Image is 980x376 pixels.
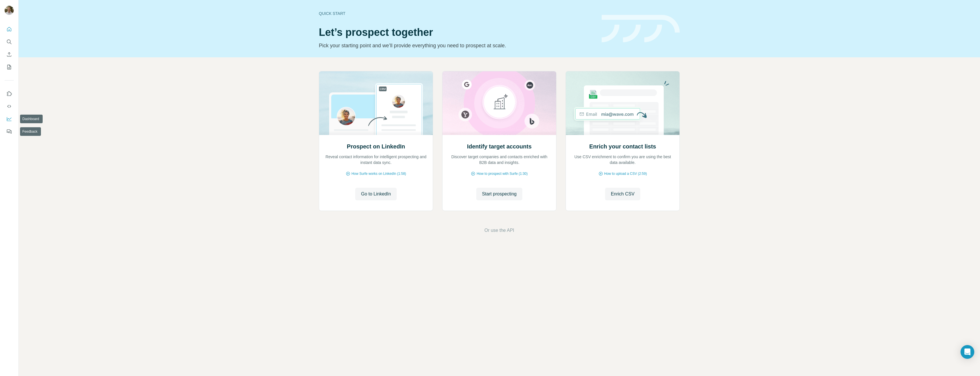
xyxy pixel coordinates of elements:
[5,101,14,111] button: Use Surfe API
[5,89,14,99] button: Use Surfe on LinkedIn
[477,171,527,176] span: How to prospect with Surfe (1:30)
[319,71,433,135] img: Prospect on LinkedIn
[5,6,14,15] img: Avatar
[347,142,405,150] h2: Prospect on LinkedIn
[319,27,595,38] h1: Let’s prospect together
[566,71,680,135] img: Enrich your contact lists
[611,191,635,197] span: Enrich CSV
[319,42,595,50] p: Pick your starting point and we’ll provide everything you need to prospect at scale.
[467,142,532,150] h2: Identify target accounts
[355,188,396,200] button: Go to LinkedIn
[325,154,427,165] p: Reveal contact information for intelligent prospecting and instant data sync.
[5,24,14,34] button: Quick start
[448,154,550,165] p: Discover target companies and contacts enriched with B2B data and insights.
[589,142,656,150] h2: Enrich your contact lists
[361,191,391,197] span: Go to LinkedIn
[351,171,406,176] span: How Surfe works on LinkedIn (1:58)
[5,37,14,47] button: Search
[605,188,640,200] button: Enrich CSV
[572,154,674,165] p: Use CSV enrichment to confirm you are using the best data available.
[602,15,680,43] img: banner
[482,191,517,197] span: Start prospecting
[476,188,522,200] button: Start prospecting
[5,49,14,60] button: Enrich CSV
[5,114,14,124] button: Dashboard
[961,345,974,359] div: Open Intercom Messenger
[5,62,14,72] button: My lists
[319,11,595,16] div: Quick start
[604,171,647,176] span: How to upload a CSV (2:59)
[442,71,556,135] img: Identify target accounts
[5,126,14,137] button: Feedback
[484,227,514,234] button: Or use the API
